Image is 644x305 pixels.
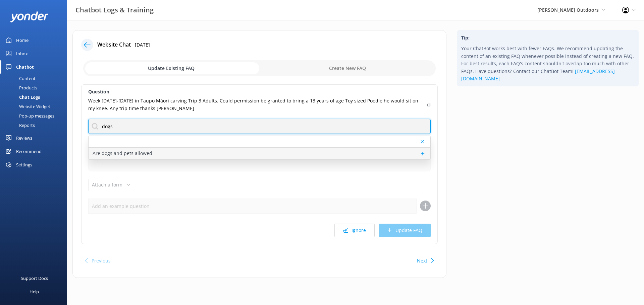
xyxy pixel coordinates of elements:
a: [EMAIL_ADDRESS][DOMAIN_NAME] [461,68,615,82]
a: Chat Logs [4,92,67,102]
h4: Website Chat [97,41,131,49]
h4: Tip: [461,34,635,42]
a: Reports [4,121,67,130]
div: Website Widget [4,102,50,111]
div: Reviews [16,131,32,145]
div: Pop-up messages [4,111,54,121]
span: [PERSON_NAME] Outdoors [537,7,599,13]
div: Chat Logs [4,92,40,102]
div: Products [4,83,37,92]
p: Week [DATE]-[DATE] in Taupo Māori carving Trip 3 Adults. Could permission be granted to bring a 1... [88,97,423,112]
div: Chatbot [16,60,34,74]
button: Ignore [334,224,375,237]
div: Inbox [16,47,28,60]
div: Settings [16,158,32,171]
a: Pop-up messages [4,111,67,121]
a: Products [4,83,67,92]
p: Are dogs and pets allowed [93,150,152,157]
div: Recommend [16,145,42,158]
button: Next [417,254,427,268]
label: Question [88,88,431,95]
p: [DATE] [135,41,150,49]
a: Content [4,74,67,83]
input: Add an example question [88,199,417,214]
div: Reports [4,121,35,130]
div: Help [30,285,39,298]
img: yonder-white-logo.png [10,11,49,22]
div: Support Docs [21,272,48,285]
a: Website Widget [4,102,67,111]
input: Search for an FAQ to Update... [88,119,431,134]
p: Your ChatBot works best with fewer FAQs. We recommend updating the content of an existing FAQ whe... [461,45,635,82]
div: Home [16,33,29,47]
div: Content [4,74,36,83]
h3: Chatbot Logs & Training [75,5,154,15]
